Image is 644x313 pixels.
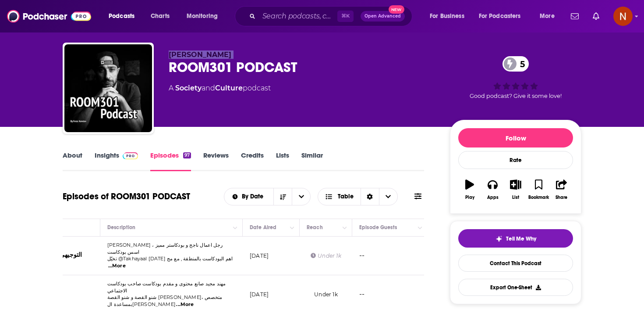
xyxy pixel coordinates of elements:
[511,56,529,72] span: 5
[287,223,297,233] button: Column Actions
[64,44,152,132] img: ROOM301 PODCAST
[502,56,529,72] a: 5
[481,174,504,205] button: Apps
[307,222,323,233] div: Reach
[567,9,582,24] a: Show notifications dropdown
[109,10,134,22] span: Podcasts
[589,9,603,24] a: Show notifications dropdown
[224,194,274,200] button: open menu
[107,294,222,307] span: شنو القصة و شنو القصة [PERSON_NAME]، متخصص بمساعدة ال[PERSON_NAME]
[250,222,276,233] div: Date Aired
[311,252,341,259] div: Under 1k
[175,84,202,92] a: Society
[276,151,289,171] a: Lists
[495,235,502,242] img: tell me why sparkle
[337,11,354,22] span: ⌘ K
[458,255,573,272] a: Contact This Podcast
[169,50,231,59] span: [PERSON_NAME]
[7,8,91,25] img: Podchaser - Follow, Share and Rate Podcasts
[389,5,404,14] span: New
[465,195,474,200] div: Play
[613,7,633,26] img: User Profile
[150,151,191,171] a: Episodes97
[473,9,534,23] button: open menu
[613,7,633,26] span: Logged in as AdelNBM
[450,50,581,105] div: 5Good podcast? Give it some love!
[107,222,135,233] div: Description
[145,9,175,23] a: Charts
[613,7,633,26] button: Show profile menu
[63,151,82,171] a: About
[169,83,271,94] div: A podcast
[338,194,354,200] span: Table
[108,263,126,270] span: ...More
[458,151,573,169] div: Rate
[352,237,428,275] td: --
[470,93,562,99] span: Good podcast? Give it some love!
[123,152,138,159] img: Podchaser Pro
[103,9,146,23] button: open menu
[242,194,266,200] span: By Date
[359,222,397,233] div: Episode Guests
[424,9,475,23] button: open menu
[361,188,379,205] div: Sort Direction
[301,151,323,171] a: Similar
[314,291,337,298] span: Under 1k
[63,191,190,202] h1: Episodes of ROOM301 PODCAST
[273,188,292,205] button: Sort Direction
[183,152,191,158] div: 97
[458,128,573,148] button: Follow
[243,6,421,26] div: Search podcasts, credits, & more...
[202,84,215,92] span: and
[340,223,350,233] button: Column Actions
[107,255,233,262] span: تخيّل @Takhayaal [DATE] اهم البودكاست بالمنطقة , مع مج
[107,281,226,294] span: مهند مجيد صانع محتوى و مقدم بودكاست صاحب بودكاست الاجتماعي
[187,10,218,22] span: Monitoring
[540,10,555,22] span: More
[151,10,170,22] span: Charts
[550,174,573,205] button: Share
[224,188,311,205] h2: Choose List sort
[364,14,401,18] span: Open Advanced
[430,10,464,22] span: For Business
[180,9,229,23] button: open menu
[487,195,499,200] div: Apps
[203,151,229,171] a: Reviews
[230,223,241,233] button: Column Actions
[250,291,269,298] p: [DATE]
[527,174,550,205] button: Bookmark
[176,301,194,308] span: ...More
[458,174,481,205] button: Play
[506,235,536,242] span: Tell Me Why
[95,151,138,171] a: InsightsPodchaser Pro
[512,195,519,200] div: List
[259,9,337,23] input: Search podcasts, credits, & more...
[318,188,398,205] button: Choose View
[504,174,527,205] button: List
[107,242,223,255] span: [PERSON_NAME] رجل اعمال ناجح و بودكاستر مميز ، اسس بودكاست
[528,195,549,200] div: Bookmark
[534,9,566,23] button: open menu
[458,279,573,296] button: Export One-Sheet
[292,188,310,205] button: open menu
[458,229,573,248] button: tell me why sparkleTell Me Why
[215,84,243,92] a: Culture
[250,252,269,259] p: [DATE]
[556,195,567,200] div: Share
[479,10,521,22] span: For Podcasters
[241,151,264,171] a: Credits
[415,223,425,233] button: Column Actions
[361,11,405,22] button: Open AdvancedNew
